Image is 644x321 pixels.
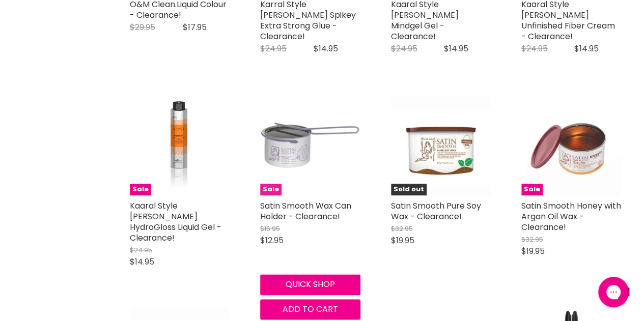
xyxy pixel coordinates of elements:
[391,96,491,195] img: Satin Smooth Pure Soy Wax - Clearance!
[130,96,230,195] a: Kaaral Style Perfetto HydroGloss Liquid Gel - Clearance!Sale
[159,96,201,195] img: Kaaral Style Perfetto HydroGloss Liquid Gel - Clearance!
[260,96,360,195] a: Satin Smooth Wax Can Holder - Clearance!Sale
[521,43,548,54] span: $24.95
[521,184,543,195] span: Sale
[260,43,287,54] span: $24.95
[391,235,414,246] span: $19.95
[521,96,621,195] a: Satin Smooth Honey with Argan Oil Wax - Clearance!Sale
[260,200,351,222] a: Satin Smooth Wax Can Holder - Clearance!
[260,96,360,195] img: Satin Smooth Wax Can Holder - Clearance!
[130,184,151,195] span: Sale
[260,274,360,295] button: Quick shop
[521,96,621,195] img: Satin Smooth Honey with Argan Oil Wax - Clearance!
[130,200,221,244] a: Kaaral Style [PERSON_NAME] HydroGloss Liquid Gel - Clearance!
[391,200,481,222] a: Satin Smooth Pure Soy Wax - Clearance!
[260,299,360,319] button: Add to cart
[130,21,155,33] span: $29.95
[391,184,427,195] span: Sold out
[574,43,599,54] span: $14.95
[521,235,543,244] span: $32.95
[444,43,468,54] span: $14.95
[593,273,634,311] iframe: Gorgias live chat messenger
[391,96,491,195] a: Satin Smooth Pure Soy Wax - Clearance!Sold out
[391,43,417,54] span: $24.95
[260,224,280,234] span: $16.95
[313,43,338,54] span: $14.95
[521,245,545,257] span: $19.95
[260,184,282,195] span: Sale
[183,21,207,33] span: $17.95
[130,245,152,255] span: $24.95
[130,256,154,268] span: $14.95
[391,224,413,234] span: $32.95
[521,200,621,233] a: Satin Smooth Honey with Argan Oil Wax - Clearance!
[260,235,284,246] span: $12.95
[283,303,338,315] span: Add to cart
